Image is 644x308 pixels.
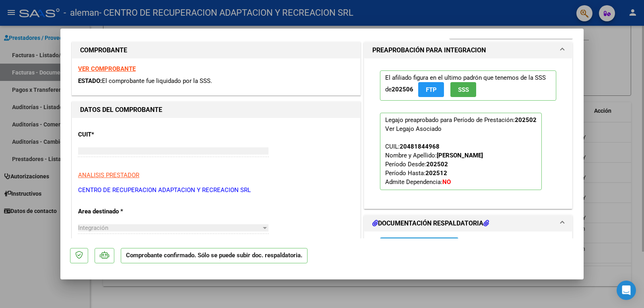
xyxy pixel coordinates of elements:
div: 20481844968 [400,142,440,151]
span: FTP [426,86,437,93]
p: El afiliado figura en el ultimo padrón que tenemos de la SSS de [380,70,556,101]
mat-expansion-panel-header: DOCUMENTACIÓN RESPALDATORIA [364,215,572,232]
div: Open Intercom Messenger [617,281,636,300]
strong: DATOS DEL COMPROBANTE [80,106,162,114]
p: CUIT [78,130,161,139]
p: CENTRO DE RECUPERACION ADAPTACION Y RECREACION SRL [78,186,354,195]
span: ANALISIS PRESTADOR [78,172,139,179]
button: SSS [450,82,476,97]
p: Legajo preaprobado para Período de Prestación: [380,113,542,190]
span: CUIL: Nombre y Apellido: Período Desde: Período Hasta: Admite Dependencia: [385,143,483,186]
div: Ver Legajo Asociado [385,124,442,133]
span: ESTADO: [78,77,102,85]
strong: NO [442,178,451,186]
mat-expansion-panel-header: PREAPROBACIÓN PARA INTEGRACION [364,42,572,58]
strong: 202506 [392,86,413,93]
p: Area destinado * [78,207,161,216]
span: Integración [78,224,108,232]
a: VER COMPROBANTE [78,65,136,72]
strong: COMPROBANTE [80,46,127,54]
strong: 202512 [425,170,447,177]
strong: 202502 [515,116,537,124]
div: PREAPROBACIÓN PARA INTEGRACION [364,58,572,209]
button: Agregar Documento [380,238,458,252]
button: FTP [418,82,444,97]
h1: DOCUMENTACIÓN RESPALDATORIA [372,219,489,228]
strong: [PERSON_NAME] [437,152,483,159]
strong: 202502 [426,161,448,168]
span: SSS [458,86,469,93]
span: El comprobante fue liquidado por la SSS. [102,77,212,85]
h1: PREAPROBACIÓN PARA INTEGRACION [372,45,486,55]
p: Comprobante confirmado. Sólo se puede subir doc. respaldatoria. [121,248,308,264]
